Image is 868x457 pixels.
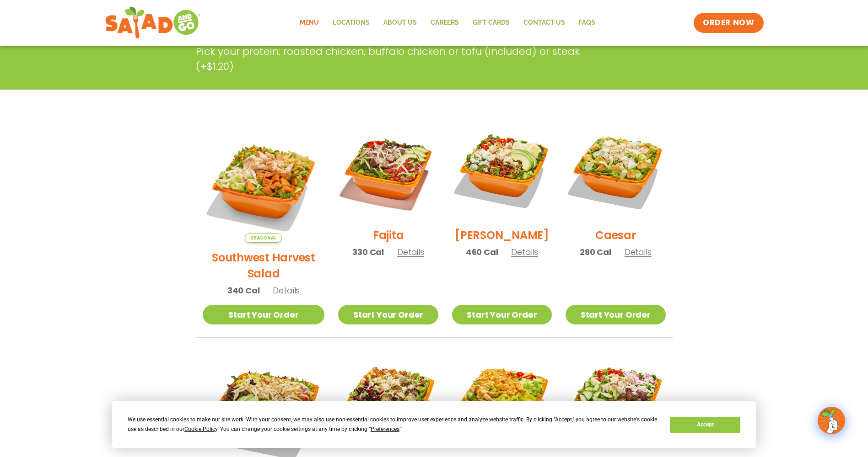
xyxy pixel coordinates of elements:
a: Start Your Order [203,305,325,324]
span: 340 Cal [227,284,260,297]
span: 330 Cal [352,246,384,258]
h2: Caesar [595,227,636,243]
p: Pick your protein: roasted chicken, buffalo chicken or tofu (included) or steak (+$1.20) [196,44,603,74]
a: ORDER NOW [694,13,763,33]
span: Details [625,246,652,258]
span: Seasonal [245,233,282,243]
img: new-SAG-logo-768×292 [105,5,201,41]
a: Start Your Order [338,305,438,324]
span: ORDER NOW [703,17,754,28]
span: Details [511,246,538,258]
span: Details [273,285,300,296]
nav: Menu [293,12,602,33]
img: Product photo for Fajita Salad [338,121,438,220]
a: GIFT CARDS [466,12,517,33]
a: Contact Us [517,12,572,33]
button: Accept [670,417,740,433]
a: Careers [424,12,466,33]
a: FAQs [572,12,602,33]
a: Start Your Order [566,305,665,324]
a: Start Your Order [452,305,552,324]
div: We use essential cookies to make our site work. With your consent, we may also use non-essential ... [128,415,659,434]
h2: Southwest Harvest Salad [203,250,325,282]
img: Product photo for Southwest Harvest Salad [203,121,325,243]
img: Product photo for Buffalo Chicken Salad [452,351,552,451]
span: 290 Cal [580,246,611,258]
span: Cookie Policy [184,426,217,432]
span: Preferences [371,426,399,432]
h2: [PERSON_NAME] [455,227,549,243]
img: Product photo for Cobb Salad [452,121,552,220]
span: 460 Cal [466,246,498,258]
span: Details [397,246,424,258]
a: Menu [293,12,326,33]
img: Product photo for Greek Salad [566,351,665,451]
img: Product photo for Caesar Salad [566,121,665,220]
a: Locations [326,12,377,33]
img: wpChatIcon [819,408,844,433]
h2: Fajita [373,227,404,243]
img: Product photo for Roasted Autumn Salad [338,351,438,451]
a: About Us [377,12,424,33]
div: Cookie Consent Prompt [112,401,756,448]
